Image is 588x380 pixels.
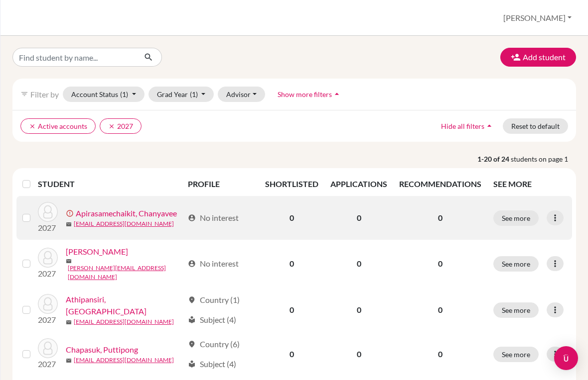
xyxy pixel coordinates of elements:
[190,90,198,98] span: (1)
[66,209,76,217] span: error_outline
[38,338,58,358] img: Chapasuk, Puttipong
[29,123,36,130] i: clear
[278,90,332,98] span: Show more filters
[68,264,183,282] a: [PERSON_NAME][EMAIL_ADDRESS][DOMAIN_NAME]
[188,340,196,348] span: location_on
[332,89,342,99] i: arrow_drop_up
[324,240,393,287] td: 0
[188,296,196,304] span: location_on
[188,212,239,224] div: No interest
[324,172,393,196] th: APPLICATIONS
[38,202,58,222] img: Apirasamechaikit, Chanyavee
[324,287,393,332] td: 0
[399,258,481,270] p: 0
[399,212,481,224] p: 0
[188,294,240,306] div: Country (1)
[120,90,128,98] span: (1)
[30,90,59,99] span: Filter by
[259,240,324,287] td: 0
[38,248,58,268] img: Aree, Smith
[108,123,115,130] i: clear
[66,246,128,258] a: [PERSON_NAME]
[66,221,72,227] span: mail
[38,294,58,314] img: Athipansiri, Passarawan
[484,121,494,131] i: arrow_drop_up
[493,347,539,362] button: See more
[511,154,576,164] span: students on page 1
[148,87,214,102] button: Grad Year(1)
[66,319,72,325] span: mail
[38,314,58,326] p: 2027
[477,154,511,164] strong: 1-20 of 24
[74,317,174,326] a: [EMAIL_ADDRESS][DOMAIN_NAME]
[487,172,572,196] th: SEE MORE
[259,172,324,196] th: SHORTLISTED
[38,222,58,234] p: 2027
[269,87,350,102] button: Show more filtersarrow_drop_up
[38,358,58,370] p: 2027
[503,118,568,134] button: Reset to default
[74,356,174,365] a: [EMAIL_ADDRESS][DOMAIN_NAME]
[182,172,259,196] th: PROFILE
[188,338,240,350] div: Country (6)
[259,287,324,332] td: 0
[188,260,196,268] span: account_circle
[100,118,142,134] button: clear2027
[493,302,539,318] button: See more
[218,87,265,102] button: Advisor
[66,344,138,356] a: Chapasuk, Puttipong
[324,196,393,240] td: 0
[188,316,196,324] span: local_library
[493,210,539,226] button: See more
[188,358,236,370] div: Subject (4)
[188,214,196,222] span: account_circle
[500,48,576,67] button: Add student
[66,258,72,264] span: mail
[66,358,72,364] span: mail
[63,87,145,102] button: Account Status(1)
[393,172,487,196] th: RECOMMENDATIONS
[188,360,196,368] span: local_library
[38,268,58,280] p: 2027
[259,332,324,376] td: 0
[499,8,576,27] button: [PERSON_NAME]
[259,196,324,240] td: 0
[38,172,182,196] th: STUDENT
[433,118,503,134] button: Hide all filtersarrow_drop_up
[74,219,174,228] a: [EMAIL_ADDRESS][DOMAIN_NAME]
[399,348,481,360] p: 0
[324,332,393,376] td: 0
[20,118,96,134] button: clearActive accounts
[20,90,28,98] i: filter_list
[188,258,239,270] div: No interest
[493,256,539,272] button: See more
[441,122,484,130] span: Hide all filters
[12,48,136,67] input: Find student by name...
[399,304,481,316] p: 0
[188,314,236,326] div: Subject (4)
[76,207,177,219] a: Apirasamechaikit, Chanyavee
[66,293,183,317] a: Athipansiri, [GEOGRAPHIC_DATA]
[554,346,578,370] div: Open Intercom Messenger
